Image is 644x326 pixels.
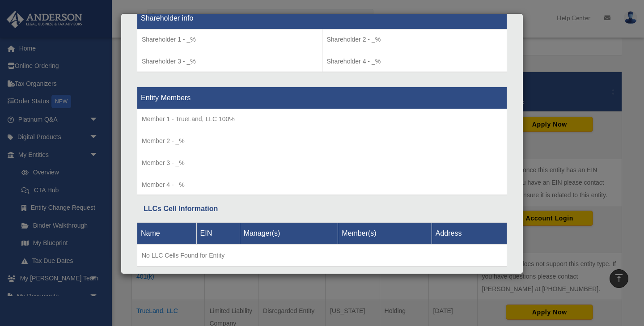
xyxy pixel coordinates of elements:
th: Name [137,223,197,245]
th: Address [432,223,507,245]
p: Shareholder 2 - _% [327,34,503,45]
p: Shareholder 1 - _% [142,34,318,45]
div: LLCs Cell Information [144,203,500,215]
th: Shareholder info [137,8,507,30]
th: EIN [196,223,240,245]
th: Entity Members [137,87,507,109]
td: No LLC Cells Found for Entity [137,245,507,267]
p: Member 4 - _% [142,179,502,191]
th: Member(s) [338,223,432,245]
p: Shareholder 4 - _% [327,56,503,67]
p: Member 1 - TrueLand, LLC 100% [142,114,502,125]
th: Manager(s) [240,223,338,245]
p: Member 2 - _% [142,135,502,147]
p: Member 3 - _% [142,157,502,169]
p: Shareholder 3 - _% [142,56,318,67]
